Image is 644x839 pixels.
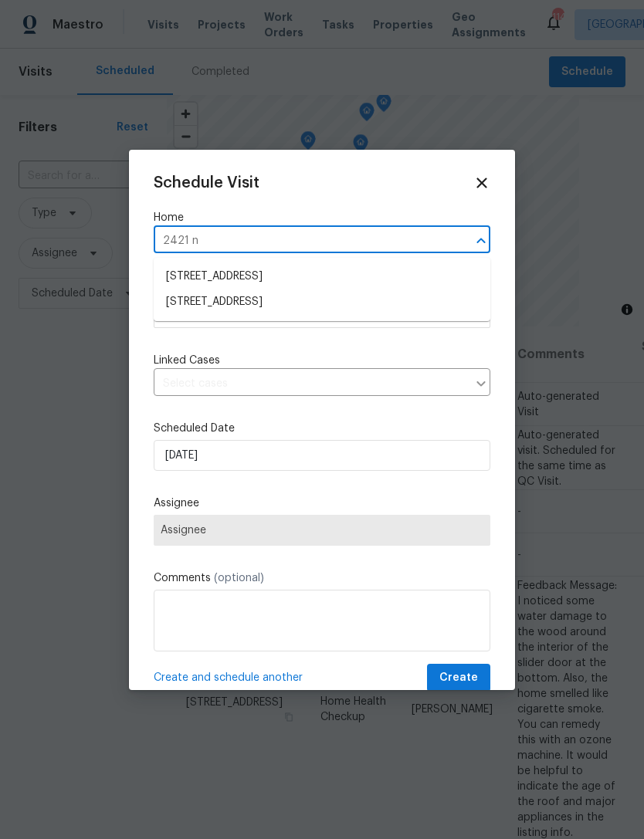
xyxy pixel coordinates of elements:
span: Assignee [161,524,483,536]
li: [STREET_ADDRESS] [154,264,490,289]
label: Assignee [154,496,490,511]
span: (optional) [214,573,264,584]
label: Comments [154,570,490,586]
li: [STREET_ADDRESS] [154,289,490,315]
input: Select cases [154,372,467,396]
span: Create [439,668,478,688]
label: Scheduled Date [154,421,490,436]
label: Home [154,210,490,225]
button: Create [427,664,490,692]
span: Schedule Visit [154,175,259,191]
span: Linked Cases [154,353,220,368]
span: Create and schedule another [154,670,303,685]
input: Enter in an address [154,229,447,253]
span: Close [473,174,490,191]
button: Close [470,230,492,252]
input: M/D/YYYY [154,440,490,471]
